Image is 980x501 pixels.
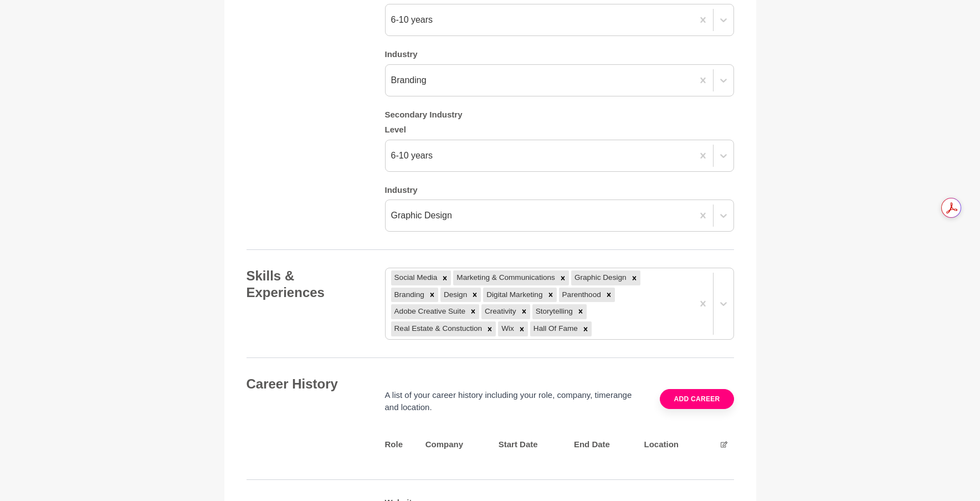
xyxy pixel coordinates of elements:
div: Design [440,288,469,302]
h5: Start Date [499,439,567,450]
div: Creativity [481,304,518,319]
h5: Level [385,125,734,135]
div: 6-10 years [391,149,433,162]
div: Parenthood [559,288,603,302]
div: 6-10 years [391,13,433,27]
h5: Industry [385,185,734,196]
div: Social Media [391,270,439,285]
div: Wix [498,321,516,336]
h5: End Date [574,439,638,450]
button: Add career [660,389,733,409]
h5: Industry [385,49,734,60]
div: Branding [391,288,426,302]
h5: Location [644,439,705,450]
div: Hall Of Fame [530,321,579,336]
div: Adobe Creative Suite [391,304,467,319]
div: Graphic Design [571,270,628,285]
h5: Role [385,439,419,450]
div: Digital Marketing [483,288,544,302]
div: Branding [391,74,427,87]
h4: Career History [247,376,363,392]
div: Marketing & Communications [453,270,557,285]
div: Real Estate & Constuction [391,321,484,336]
p: A list of your career history including your role, company, timerange and location. [385,389,647,414]
h5: Company [425,439,492,450]
div: Graphic Design [391,209,452,222]
h4: Skills & Experiences [247,268,363,301]
div: Storytelling [532,304,574,319]
h5: Secondary Industry [385,110,734,120]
